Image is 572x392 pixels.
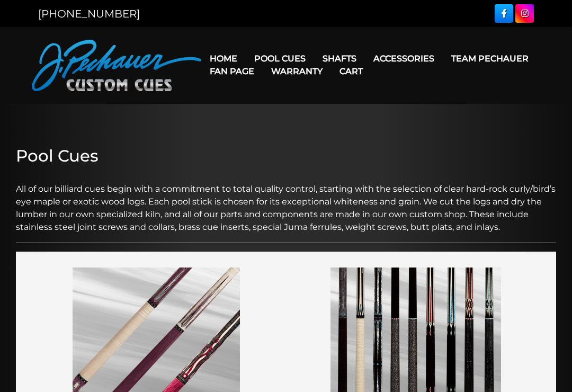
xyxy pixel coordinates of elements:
a: Accessories [365,45,443,72]
a: Shafts [314,45,365,72]
a: Home [201,45,246,72]
a: Pool Cues [246,45,314,72]
a: [PHONE_NUMBER] [38,7,140,20]
h2: Pool Cues [16,146,556,166]
p: All of our billiard cues begin with a commitment to total quality control, starting with the sele... [16,170,556,234]
a: Cart [331,58,371,85]
img: Pechauer Custom Cues [32,40,201,91]
a: Fan Page [201,58,263,85]
a: Team Pechauer [443,45,537,72]
a: Warranty [263,58,331,85]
